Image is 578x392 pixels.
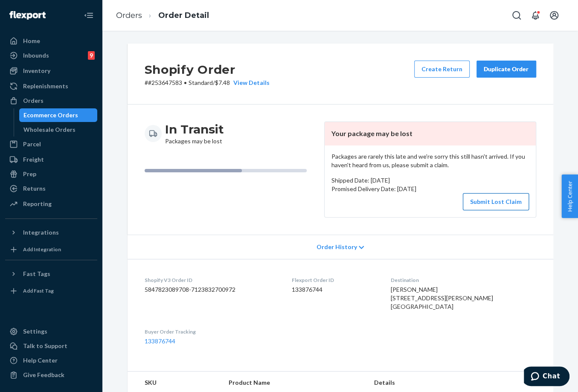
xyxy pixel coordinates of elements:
dt: Buyer Order Tracking [145,328,279,335]
button: Help Center [561,174,578,218]
div: Help Center [23,356,58,365]
a: Orders [5,94,97,107]
div: Packages may be lost [165,122,224,145]
p: Packages are rarely this late and we're sorry this still hasn't arrived. If you haven't heard fro... [331,152,529,169]
dt: Flexport Order ID [292,276,377,284]
button: Submit Lost Claim [463,193,529,210]
div: Reporting [23,200,52,208]
button: Talk to Support [5,339,97,353]
div: Talk to Support [23,342,67,350]
p: # #253647583 / $7.48 [145,78,270,87]
h3: In Transit [165,122,224,137]
iframe: Opens a widget where you can chat to one of our agents [524,366,569,388]
dt: Destination [391,276,536,284]
a: Add Integration [5,243,97,256]
a: Reporting [5,197,97,211]
div: Freight [23,155,44,164]
button: View Details [230,78,270,87]
dd: 133876744 [292,285,377,294]
a: Returns [5,182,97,195]
div: Replenishments [23,82,68,90]
a: Freight [5,153,97,166]
div: Integrations [23,228,59,237]
div: Fast Tags [23,270,50,278]
a: Inventory [5,64,97,78]
a: 133876744 [145,337,175,345]
div: Parcel [23,140,41,148]
div: Prep [23,170,36,178]
div: Home [23,37,40,45]
div: Wholesale Orders [23,125,76,134]
div: Give Feedback [23,371,64,379]
button: Give Feedback [5,368,97,382]
button: Fast Tags [5,267,97,281]
span: • [184,79,187,86]
dt: Shopify V3 Order ID [145,276,279,284]
a: Order Detail [158,11,209,20]
a: Wholesale Orders [19,123,98,136]
button: Integrations [5,226,97,239]
button: Create Return [414,61,470,78]
a: Inbounds9 [5,49,97,62]
img: Flexport logo [9,11,46,20]
a: Add Fast Tag [5,284,97,298]
a: Help Center [5,354,97,367]
header: Your package may be lost [325,122,536,145]
dd: 5847823089708-7123832700972 [145,285,279,294]
a: Settings [5,325,97,338]
span: Order History [316,243,357,251]
span: [PERSON_NAME] [STREET_ADDRESS][PERSON_NAME] [GEOGRAPHIC_DATA] [391,286,493,310]
h2: Shopify Order [145,61,270,78]
div: Returns [23,184,46,193]
a: Home [5,34,97,48]
ol: breadcrumbs [109,3,216,28]
button: Open Search Box [508,7,525,24]
a: Ecommerce Orders [19,108,98,122]
button: Close Navigation [80,7,97,24]
div: Orders [23,96,44,105]
div: 9 [88,51,95,60]
a: Orders [116,11,142,20]
button: Open notifications [527,7,544,24]
a: Parcel [5,137,97,151]
div: Duplicate Order [484,65,529,73]
div: Settings [23,327,47,336]
p: Shipped Date: [DATE] [331,176,529,185]
button: Open account menu [546,7,563,24]
div: Add Fast Tag [23,287,54,294]
div: Inbounds [23,51,49,60]
button: Duplicate Order [476,61,536,78]
span: Standard [189,79,213,86]
div: Ecommerce Orders [23,111,78,119]
div: Inventory [23,67,50,75]
p: Promised Delivery Date: [DATE] [331,185,529,193]
a: Prep [5,167,97,181]
a: Replenishments [5,79,97,93]
div: Add Integration [23,246,61,253]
